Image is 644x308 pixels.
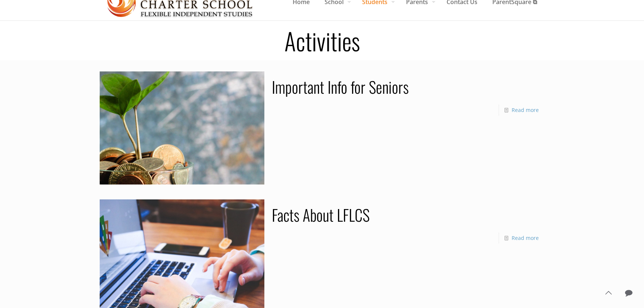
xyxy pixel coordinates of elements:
a: Important Info for Seniors [272,75,409,98]
a: Read more [512,106,539,113]
a: Facts About LFLCS [272,203,370,226]
a: Read more [512,234,539,241]
a: Back to top icon [600,285,616,301]
h1: Activities [95,29,549,52]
